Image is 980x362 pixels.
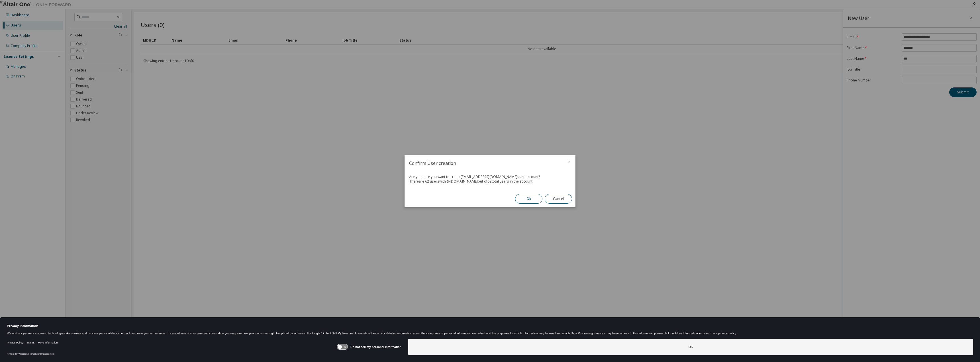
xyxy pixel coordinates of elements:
button: close [566,160,571,164]
div: There are 62 users with @ [DOMAIN_NAME] out of 62 total users in the account. [409,179,571,184]
button: Ok [515,194,542,204]
h2: Confirm User creation [405,155,562,171]
div: Are you sure you want to create [EMAIL_ADDRESS][DOMAIN_NAME] user account? [409,175,571,179]
button: Cancel [545,194,572,204]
